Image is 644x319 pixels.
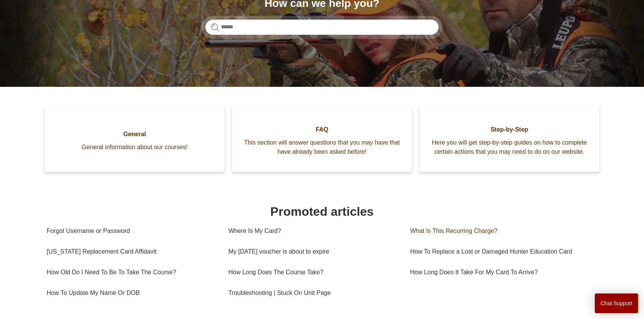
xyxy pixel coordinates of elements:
[205,20,439,35] input: Search
[47,221,217,241] a: Forgot Username or Password
[228,283,398,303] a: Troubleshooting | Stuck On Unit Page
[47,202,597,221] h1: Promoted articles
[410,241,592,262] a: How To Replace a Lost or Damaged Hunter Education Card
[228,262,398,283] a: How Long Does The Course Take?
[45,106,224,172] a: General General information about our courses!
[244,125,400,134] span: FAQ
[56,143,213,152] span: General information about our courses!
[410,262,592,283] a: How Long Does It Take For My Card To Arrive?
[232,106,412,172] a: FAQ This section will answer questions that you may have that have already been asked before!
[228,241,398,262] a: My [DATE] voucher is about to expire
[410,221,592,241] a: What Is This Recurring Charge?
[431,125,588,134] span: Step-by-Step
[56,130,213,139] span: General
[244,138,400,156] span: This section will answer questions that you may have that have already been asked before!
[47,262,217,283] a: How Old Do I Need To Be To Take The Course?
[228,221,398,241] a: Where Is My Card?
[47,241,217,262] a: [US_STATE] Replacement Card Affidavit
[47,283,217,303] a: How To Update My Name Or DOB
[420,106,599,172] a: Step-by-Step Here you will get step-by-step guides on how to complete certain actions that you ma...
[595,293,639,313] button: Chat Support
[431,138,588,156] span: Here you will get step-by-step guides on how to complete certain actions that you may need to do ...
